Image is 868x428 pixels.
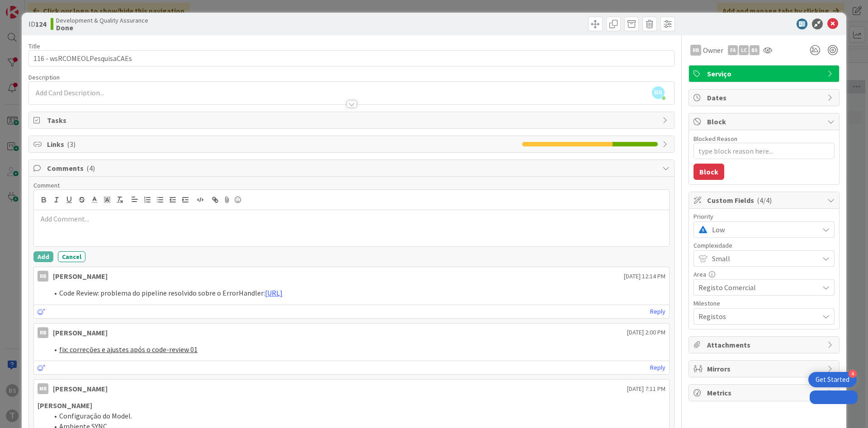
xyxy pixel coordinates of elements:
[28,19,46,29] span: ID
[693,135,737,143] label: Blocked Reason
[712,252,814,265] span: Small
[693,271,835,277] div: Area
[86,164,95,173] span: ( 4 )
[47,139,518,150] span: Links
[38,271,48,282] div: RB
[59,345,198,354] a: fix: correções e ajustes após o code-review 01
[33,251,53,262] button: Add
[698,310,814,323] span: Registos
[652,86,665,99] span: BS
[28,42,40,50] label: Title
[707,92,823,103] span: Dates
[28,50,675,66] input: type card name here...
[693,242,835,249] div: Complexidade
[707,339,823,350] span: Attachments
[67,140,75,149] span: ( 3 )
[650,362,665,373] a: Reply
[56,24,148,31] b: Done
[627,328,665,337] span: [DATE] 2:00 PM
[33,181,60,189] span: Comment
[728,45,738,55] div: FA
[707,116,823,127] span: Block
[693,164,724,180] button: Block
[707,363,823,374] span: Mirrors
[707,195,823,206] span: Custom Fields
[650,306,665,317] a: Reply
[48,288,665,298] li: Code Review: problema do pipeline resolvido sobre o ErrorHandler:
[56,17,148,24] span: Development & Quality Assurance
[47,115,658,126] span: Tasks
[693,213,835,220] div: Priority
[849,370,857,378] div: 4
[808,372,857,387] div: Open Get Started checklist, remaining modules: 4
[59,411,132,420] span: Configuração do Model.
[690,45,701,56] div: RB
[624,272,665,281] span: [DATE] 12:14 PM
[739,45,749,55] div: LC
[53,271,108,282] div: [PERSON_NAME]
[750,45,759,55] div: BS
[53,383,108,394] div: [PERSON_NAME]
[698,281,814,294] span: Registo Comercial
[35,19,46,28] b: 124
[816,375,849,384] div: Get Started
[38,327,48,338] div: RB
[38,401,92,410] strong: [PERSON_NAME]
[707,387,823,398] span: Metrics
[712,223,814,236] span: Low
[757,196,772,205] span: ( 4/4 )
[693,300,835,306] div: Milestone
[707,68,823,79] span: Serviço
[47,163,658,174] span: Comments
[265,288,283,297] a: [URL]
[28,73,60,81] span: Description
[58,251,85,262] button: Cancel
[627,384,665,394] span: [DATE] 7:11 PM
[703,45,723,56] span: Owner
[38,383,48,394] div: MR
[53,327,108,338] div: [PERSON_NAME]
